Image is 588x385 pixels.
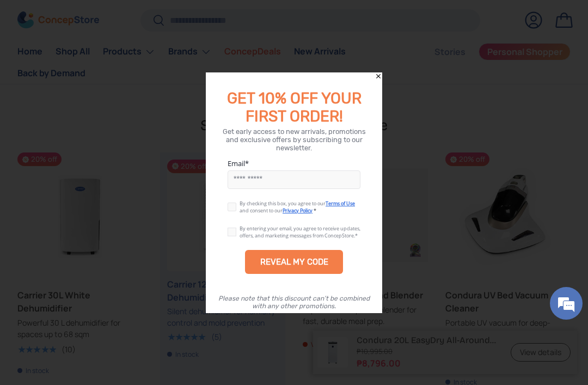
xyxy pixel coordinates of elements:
[326,200,355,207] a: Terms of Use
[245,250,343,274] div: REVEAL MY CODE
[260,257,328,267] div: REVEAL MY CODE
[228,158,360,168] label: Email
[217,295,371,310] div: Please note that this discount can’t be combined with any other promotions.
[375,72,382,80] div: Close
[240,207,283,214] span: and consent to our
[283,207,313,214] a: Privacy Policy
[240,225,360,239] div: By entering your email, you agree to receive updates, offers, and marketing messages from ConcepS...
[227,89,362,125] span: GET 10% OFF YOUR FIRST ORDER!
[240,200,326,207] span: By checking this box, you agree to our
[5,264,207,302] textarea: Type your message and hit 'Enter'
[63,120,150,230] span: We're online!
[179,5,205,32] div: Minimize live chat window
[219,127,369,152] div: Get early access to new arrivals, promotions and exclusive offers by subscribing to our newsletter.
[57,61,183,75] div: Chat with us now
